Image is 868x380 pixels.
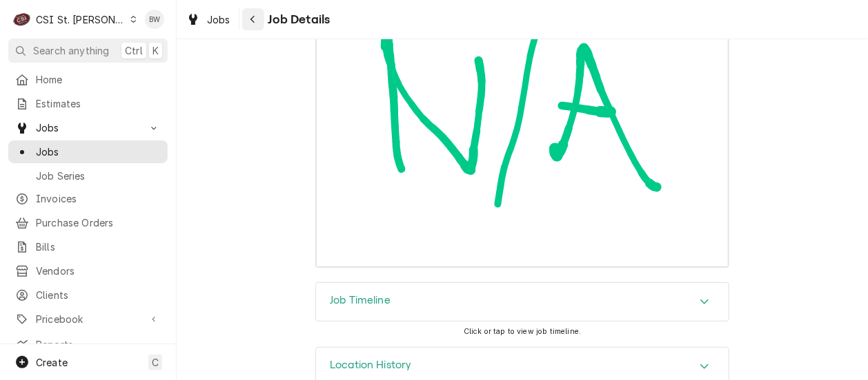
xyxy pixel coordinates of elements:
[145,10,164,29] div: BW
[36,215,161,230] span: Purchase Orders
[36,357,68,368] span: Create
[8,333,168,356] a: Reports
[36,72,161,87] span: Home
[8,308,168,330] a: Go to Pricebook
[181,8,236,31] a: Jobs
[8,116,168,139] a: Go to Jobs
[330,359,412,372] h3: Location History
[12,10,32,29] div: CSI St. Louis's Avatar
[145,10,164,29] div: Brad Wicks's Avatar
[125,43,143,58] span: Ctrl
[8,260,168,282] a: Vendors
[36,191,161,206] span: Invoices
[36,120,140,135] span: Jobs
[36,312,140,326] span: Pricebook
[12,10,32,29] div: C
[36,240,161,254] span: Bills
[242,8,264,30] button: Navigate back
[36,96,161,111] span: Estimates
[8,187,168,210] a: Invoices
[8,92,168,115] a: Estimates
[8,284,168,306] a: Clients
[33,43,109,58] span: Search anything
[8,39,168,63] button: Search anythingCtrlK
[316,283,729,321] button: Accordion Details Expand Trigger
[207,12,230,27] span: Jobs
[315,282,729,322] div: Job Timeline
[36,264,161,278] span: Vendors
[36,145,161,159] span: Jobs
[36,12,126,27] div: CSI St. [PERSON_NAME]
[152,43,159,58] span: K
[8,235,168,258] a: Bills
[36,288,161,302] span: Clients
[330,294,391,307] h3: Job Timeline
[316,283,729,321] div: Accordion Header
[8,140,168,163] a: Jobs
[8,68,168,91] a: Home
[464,327,581,336] span: Click or tap to view job timeline.
[36,337,161,352] span: Reports
[8,165,168,187] a: Job Series
[264,10,331,29] span: Job Details
[8,211,168,234] a: Purchase Orders
[152,355,159,370] span: C
[36,169,161,183] span: Job Series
